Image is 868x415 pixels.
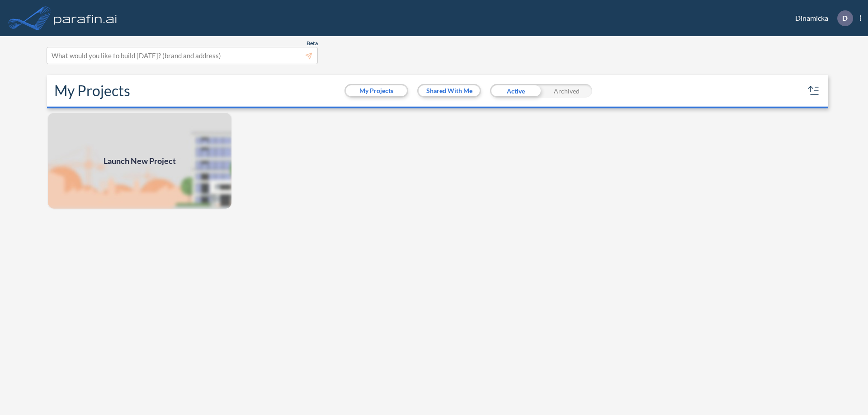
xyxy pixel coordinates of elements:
[842,14,848,22] p: D
[807,84,821,98] button: sort
[490,84,541,98] div: Active
[47,112,232,210] img: add
[346,85,407,96] button: My Projects
[541,84,592,98] div: Archived
[47,112,232,210] a: Launch New Project
[782,10,861,26] div: Dinamicka
[419,85,480,96] button: Shared With Me
[104,155,176,167] span: Launch New Project
[54,82,130,99] h2: My Projects
[307,40,318,47] span: Beta
[52,9,119,27] img: logo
